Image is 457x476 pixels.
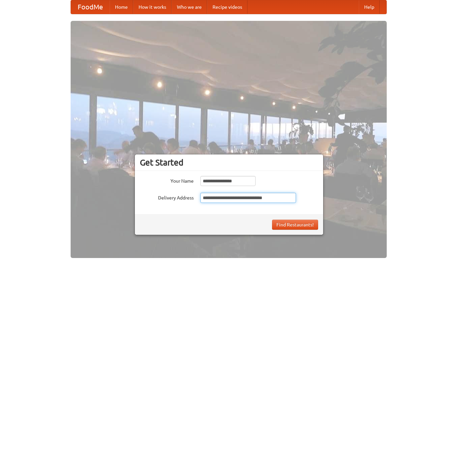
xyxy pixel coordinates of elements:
a: Who we are [172,0,207,14]
button: Find Restaurants! [272,220,318,230]
label: Your Name [140,176,194,184]
a: Help [359,0,380,14]
h3: Get Started [140,157,318,168]
a: Recipe videos [207,0,247,14]
a: FoodMe [71,0,110,14]
a: How it works [133,0,172,14]
label: Delivery Address [140,193,194,201]
a: Home [110,0,133,14]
